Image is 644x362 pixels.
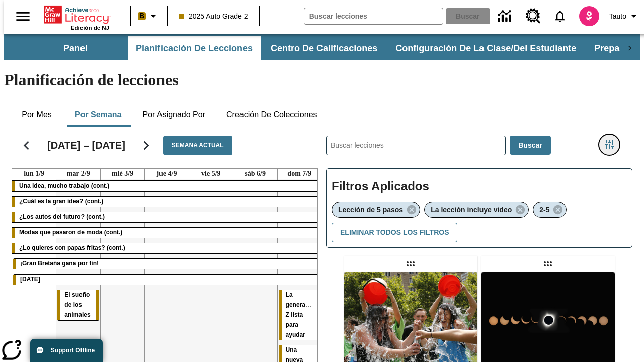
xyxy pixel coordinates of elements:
button: Seguir [133,133,159,158]
span: ¿Lo quieres con papas fritas? (cont.) [19,244,125,251]
button: Buscar [510,136,550,155]
div: La generación Z lista para ayudar [279,290,320,340]
a: Centro de recursos, Se abrirá en una pestaña nueva. [520,3,547,30]
div: Eliminar Lección de 5 pasos el ítem seleccionado del filtro [332,202,420,218]
div: Portada [44,4,109,31]
img: avatar image [579,6,599,26]
div: El sueño de los animales [57,290,99,320]
span: Tauto [609,11,626,22]
button: Creación de colecciones [218,103,326,127]
span: Edición de NJ [71,25,109,31]
span: Support Offline [51,347,95,354]
div: ¿Lo quieres con papas fritas? (cont.) [12,243,321,253]
span: ¿Cuál es la gran idea? (cont.) [19,198,103,205]
button: Menú lateral de filtros [599,135,619,155]
div: Pestañas siguientes [620,36,640,60]
a: 1 de septiembre de 2025 [22,169,46,179]
span: Modas que pasaron de moda (cont.) [19,229,122,236]
div: Filtros Aplicados [326,168,632,248]
button: Planificación de lecciones [128,36,261,60]
span: El sueño de los animales [64,291,90,318]
button: Centro de calificaciones [263,36,385,60]
button: Perfil/Configuración [605,7,644,25]
div: Lección arrastrable: ¡Atención! Es la hora del eclipse [540,256,556,272]
span: La generación Z lista para ayudar [286,291,318,338]
h2: Filtros Aplicados [332,174,627,199]
button: Abrir el menú lateral [8,2,38,31]
div: Día del Trabajo [13,275,320,285]
div: Lección arrastrable: Un frío desafío trajo cambios [403,256,419,272]
a: 2 de septiembre de 2025 [65,169,92,179]
button: Panel [25,36,126,60]
div: Subbarra de navegación [4,34,640,60]
h2: [DATE] – [DATE] [47,139,125,151]
a: 3 de septiembre de 2025 [110,169,135,179]
span: ¡Gran Bretaña gana por fin! [20,260,99,267]
span: La lección incluye video [431,206,512,214]
a: 4 de septiembre de 2025 [154,169,179,179]
div: Modas que pasaron de moda (cont.) [12,228,321,238]
div: Una idea, mucho trabajo (cont.) [12,181,321,191]
input: Buscar lecciones [327,136,505,155]
span: B [139,10,144,22]
a: 7 de septiembre de 2025 [285,169,313,179]
div: Eliminar La lección incluye video el ítem seleccionado del filtro [424,202,529,218]
button: Boost El color de la clase es anaranjado claro. Cambiar el color de la clase. [134,7,164,25]
button: Por asignado por [134,103,213,127]
span: Día del Trabajo [20,276,40,283]
button: Semana actual [163,136,232,155]
button: Por mes [12,103,62,127]
input: Buscar campo [304,8,443,24]
div: ¡Gran Bretaña gana por fin! [13,259,320,269]
span: Lección de 5 pasos [338,206,403,214]
a: 6 de septiembre de 2025 [243,169,268,179]
a: 5 de septiembre de 2025 [199,169,223,179]
a: Notificaciones [547,3,573,29]
div: Subbarra de navegación [24,36,620,60]
a: Portada [44,5,109,25]
div: ¿Los autos del futuro? (cont.) [12,212,321,222]
span: 2025 Auto Grade 2 [179,11,248,22]
span: ¿Los autos del futuro? (cont.) [19,213,105,220]
button: Support Offline [30,339,103,362]
div: Eliminar 2-5 el ítem seleccionado del filtro [533,202,567,218]
button: Configuración de la clase/del estudiante [387,36,584,60]
div: ¿Cuál es la gran idea? (cont.) [12,197,321,207]
button: Eliminar todos los filtros [332,223,457,242]
a: Centro de información [492,3,520,30]
button: Regresar [14,133,39,158]
button: Escoja un nuevo avatar [573,3,605,29]
button: Por semana [67,103,129,127]
span: 2-5 [539,206,549,214]
span: Una idea, mucho trabajo (cont.) [19,182,109,189]
h1: Planificación de lecciones [4,71,640,89]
